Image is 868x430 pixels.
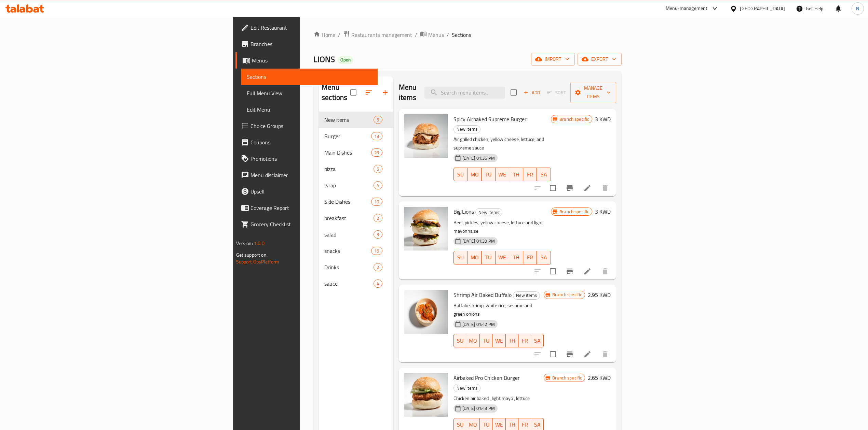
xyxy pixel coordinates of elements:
[324,247,371,255] span: snacks
[374,182,382,189] span: 4
[319,109,393,295] nav: Menu sections
[484,170,493,180] span: TU
[319,128,393,144] div: Burger13
[453,168,468,181] button: SU
[540,170,548,180] span: SA
[324,165,374,173] span: pizza
[506,85,521,100] span: Select section
[570,82,616,103] button: Manage items
[235,183,378,200] a: Upsell
[319,144,393,161] div: Main Dishes23
[496,168,510,181] button: WE
[666,4,708,13] div: Menu-management
[241,69,378,85] a: Sections
[252,56,372,64] span: Menus
[250,138,372,146] span: Coupons
[531,53,575,66] button: import
[537,251,551,264] button: SA
[537,55,569,63] span: import
[526,253,534,262] span: FR
[583,55,616,63] span: export
[482,168,496,181] button: TU
[523,168,537,181] button: FR
[374,279,382,288] div: items
[447,31,449,39] li: /
[453,114,527,124] span: Spicy Airbaked Supreme Burger
[495,420,503,430] span: WE
[324,181,374,189] span: wrap
[588,373,611,383] h6: 2.65 KWD
[470,170,479,180] span: MO
[561,346,578,362] button: Branch-specific-item
[324,279,374,288] span: sauce
[250,171,372,179] span: Menu disclaimer
[457,170,465,180] span: SU
[324,230,374,239] span: salad
[235,19,378,36] a: Edit Restaurant
[420,30,444,39] a: Menus
[324,198,371,206] span: Side Dishes
[374,181,382,189] div: items
[523,251,537,264] button: FR
[351,31,412,39] span: Restaurants management
[235,150,378,167] a: Promotions
[521,87,543,98] button: Add
[254,239,265,248] span: 1.0.0
[483,420,490,430] span: TU
[428,31,444,39] span: Menus
[377,84,393,101] button: Add section
[588,290,611,300] h6: 2.95 KWD
[521,420,528,430] span: FR
[509,168,523,181] button: TH
[856,5,859,12] span: N
[319,112,393,128] div: New items5
[453,125,480,133] div: New items
[509,251,523,264] button: TH
[534,336,541,346] span: SA
[518,334,531,347] button: FR
[513,291,540,300] div: New items
[241,85,378,101] a: Full Menu View
[324,214,374,222] div: breakfast
[241,101,378,118] a: Edit Menu
[250,187,372,196] span: Upsell
[453,384,480,392] div: New items
[469,420,477,430] span: MO
[492,334,506,347] button: WE
[236,257,280,266] a: Support.OpsPlatform
[319,275,393,292] div: sauce4
[513,291,540,299] span: New items
[247,105,372,114] span: Edit Menu
[457,420,464,430] span: SU
[374,166,382,172] span: 5
[319,177,393,193] div: wrap4
[374,231,382,238] span: 3
[371,199,382,205] span: 10
[498,253,507,262] span: WE
[453,206,474,217] span: Big Lions
[506,334,518,347] button: TH
[319,226,393,243] div: salad3
[495,336,503,346] span: WE
[453,135,551,152] p: Air grilled chicken, yellow cheese, lettuce, and supreme sauce
[498,170,507,180] span: WE
[508,336,516,346] span: TH
[371,198,382,206] div: items
[374,116,382,124] div: items
[475,208,502,216] div: New items
[546,181,560,195] span: Select to update
[343,30,412,39] a: Restaurants management
[482,251,496,264] button: TU
[235,52,378,69] a: Menus
[324,116,374,124] span: New items
[453,301,544,318] p: Buffalo shrimp, white rice, sesame and green onions
[460,405,498,412] span: [DATE] 01:43 PM
[576,84,611,101] span: Manage items
[595,207,611,216] h6: 3 KWD
[236,250,268,259] span: Get support on:
[550,375,585,381] span: Branch specific
[324,263,374,271] div: Drinks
